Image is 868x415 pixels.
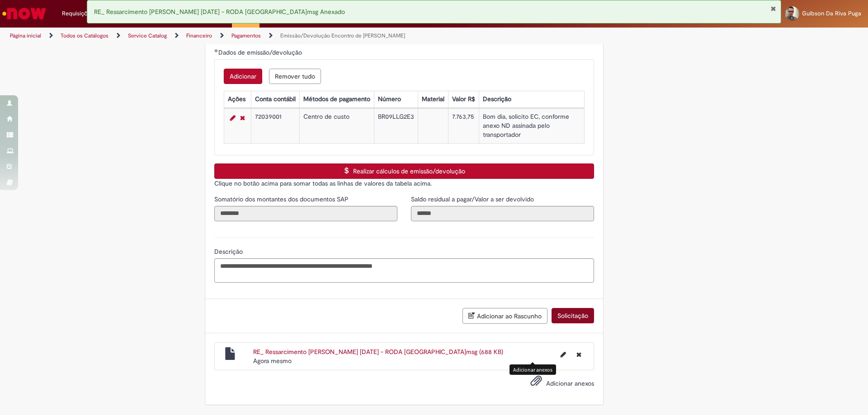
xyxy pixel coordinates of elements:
th: Ações [224,91,251,107]
button: Fechar Notificação [770,5,776,12]
th: Material [418,91,448,107]
a: Editar Linha 1 [228,112,238,123]
a: RE_ Ressarcimento [PERSON_NAME] [DATE] - RODA [GEOGRAPHIC_DATA]msg (688 KB) [253,348,503,356]
a: Emissão/Devolução Encontro de [PERSON_NAME] [280,32,405,39]
input: Saldo residual a pagar/Valor a ser devolvido [411,206,594,221]
th: Descrição [479,91,584,107]
textarea: Descrição [214,258,594,283]
th: Conta contábil [251,91,299,107]
button: Realizar cálculos de emissão/devolução [214,163,594,179]
td: 7.763,75 [448,108,479,143]
a: Remover linha 1 [238,112,247,123]
span: Somente leitura - Somatório dos montantes dos documentos SAP [214,195,350,203]
button: Editar nome de arquivo RE_ Ressarcimento Latas Amassadas_Faltantes JULHO 2025 - RODA BRASIL.msg [555,347,571,362]
ul: Trilhas de página [7,28,572,44]
span: RE_ Ressarcimento [PERSON_NAME] [DATE] - RODA [GEOGRAPHIC_DATA]msg Anexado [94,8,345,16]
button: Adicionar anexos [528,373,544,393]
td: Centro de custo [299,108,374,143]
input: Somatório dos montantes dos documentos SAP [214,206,397,221]
a: Financeiro [186,32,212,39]
a: Service Catalog [128,32,167,39]
span: Descrição [214,247,245,256]
td: Bom dia, solicito EC, conforme anexo ND assinada pelo transportador [479,108,584,143]
td: 72039001 [251,108,299,143]
div: Adicionar anexos [509,364,556,375]
span: Agora mesmo [253,357,292,365]
label: Somente leitura - Saldo residual a pagar/Valor a ser devolvido [411,195,536,204]
a: Todos os Catálogos [61,32,108,39]
a: Página inicial [10,32,41,39]
button: Excluir RE_ Ressarcimento Latas Amassadas_Faltantes JULHO 2025 - RODA BRASIL.msg [571,347,587,362]
span: Dados de emissão/devolução [218,48,304,56]
label: Somente leitura - Somatório dos montantes dos documentos SAP [214,195,350,204]
th: Número [374,91,418,107]
button: Add a row for Dados de emissão/devolução [224,69,262,84]
img: ServiceNow [1,5,47,23]
th: Valor R$ [448,91,479,107]
span: Somente leitura - Saldo residual a pagar/Valor a ser devolvido [411,195,536,203]
td: BR09LLG2E3 [374,108,418,143]
a: Pagamentos [231,32,261,39]
p: Clique no botão acima para somar todas as linhas de valores da tabela acima. [214,179,594,188]
button: Adicionar ao Rascunho [462,308,547,324]
th: Métodos de pagamento [299,91,374,107]
button: Solicitação [552,308,594,323]
button: Remove all rows for Dados de emissão/devolução [269,69,321,84]
span: Guibson Da Riva Puga [802,9,861,17]
span: Requisições [62,9,94,18]
time: 29/08/2025 09:00:08 [253,357,292,365]
span: Adicionar anexos [546,379,594,387]
span: Obrigatório Preenchido [214,49,218,52]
